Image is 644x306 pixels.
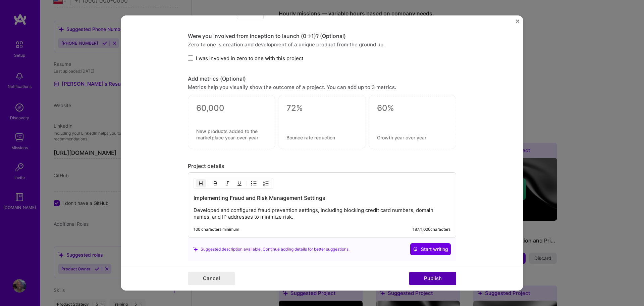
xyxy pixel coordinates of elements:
[413,246,448,253] span: Start writing
[196,55,303,62] span: I was involved in zero to one with this project
[194,207,450,220] p: Developed and configured fraud prevention settings, including blocking credit card numbers, domai...
[188,75,456,82] div: Add metrics (Optional)
[413,227,450,232] div: 187 / 1,000 characters
[516,19,519,27] button: Close
[193,247,198,252] i: icon SuggestedTeams
[188,33,456,40] div: Were you involved from inception to launch (0 -> 1)? (Optional)
[213,181,218,186] img: Bold
[188,272,235,285] button: Cancel
[193,246,350,253] div: Suggested description available. Continue adding details for better suggestions.
[409,272,456,285] button: Publish
[413,247,418,252] i: icon CrystalBallWhite
[208,179,208,187] img: Divider
[225,181,230,186] img: Italic
[410,243,451,255] button: Start writing
[188,41,456,48] div: Zero to one is creation and development of a unique product from the ground up.
[237,181,242,186] img: Underline
[247,179,247,187] img: Divider
[194,194,450,202] h3: Implementing Fraud and Risk Management Settings
[240,9,245,16] div: —
[251,181,257,186] img: UL
[188,5,456,19] div: team members.
[188,163,456,170] div: Project details
[263,181,269,186] img: OL
[198,181,204,186] img: Heading
[196,8,232,15] span: Yes, I managed
[194,227,239,232] div: 100 characters minimum
[188,84,456,91] div: Metrics help you visually show the outcome of a project. You can add up to 3 metrics.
